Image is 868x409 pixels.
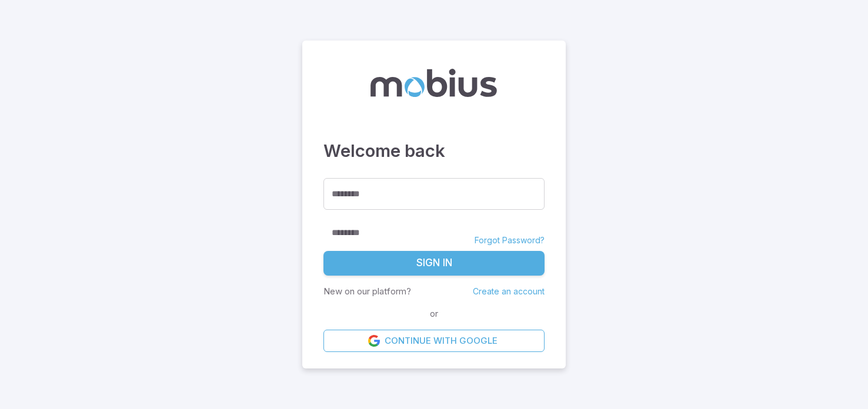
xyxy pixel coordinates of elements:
[323,330,545,352] a: Continue with Google
[473,286,545,296] a: Create an account
[323,138,545,164] h3: Welcome back
[427,307,441,320] span: or
[323,251,545,276] button: Sign In
[475,234,545,246] a: Forgot Password?
[323,285,411,298] p: New on our platform?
